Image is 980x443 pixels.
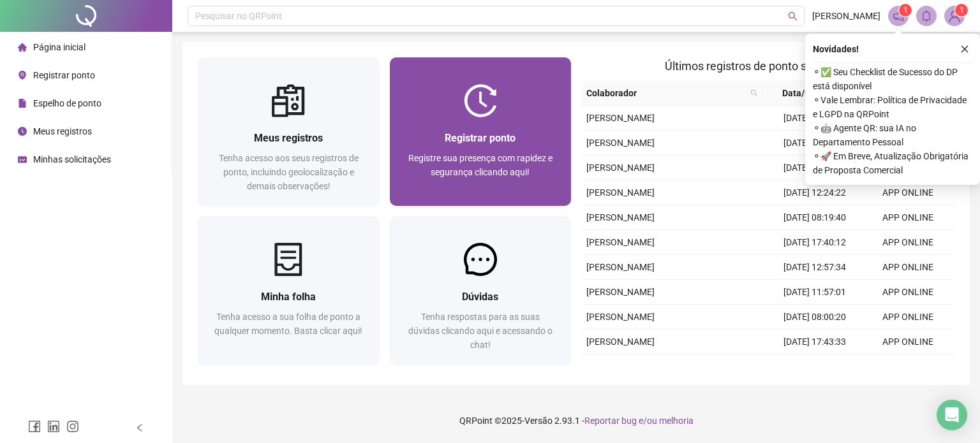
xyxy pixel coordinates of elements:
[768,255,861,280] td: [DATE] 12:57:34
[768,86,838,100] span: Data/Hora
[462,291,498,303] span: Dúvidas
[33,126,92,136] span: Meus registros
[586,237,655,247] span: [PERSON_NAME]
[893,10,904,22] span: notification
[33,70,95,80] span: Registrar ponto
[135,423,144,432] span: left
[861,230,954,255] td: APP ONLINE
[768,230,861,255] td: [DATE] 17:40:12
[921,10,932,22] span: bell
[812,9,880,23] span: [PERSON_NAME]
[768,156,861,180] td: [DATE] 13:24:46
[748,84,761,103] span: search
[861,330,954,354] td: APP ONLINE
[47,420,60,433] span: linkedin
[768,106,861,131] td: [DATE] 08:04:00
[18,155,27,164] span: schedule
[408,312,553,350] span: Tenha respostas para as suas dúvidas clicando aqui e acessando o chat!
[33,42,85,52] span: Página inicial
[813,42,859,56] span: Novidades !
[960,45,969,54] span: close
[390,216,572,365] a: DúvidasTenha respostas para as suas dúvidas clicando aqui e acessando o chat!
[763,81,854,106] th: Data/Hora
[198,216,380,365] a: Minha folhaTenha acesso a sua folha de ponto a qualquer momento. Basta clicar aqui!
[813,65,972,93] span: ⚬ ✅ Seu Checklist de Sucesso do DP está disponível
[813,121,972,149] span: ⚬ 🤖 Agente QR: sua IA no Departamento Pessoal
[861,305,954,330] td: APP ONLINE
[813,93,972,121] span: ⚬ Vale Lembrar: Política de Privacidade e LGPD na QRPoint
[768,354,861,379] td: [DATE] 13:00:11
[18,43,27,52] span: home
[586,187,655,198] span: [PERSON_NAME]
[586,113,655,123] span: [PERSON_NAME]
[861,354,954,379] td: APP ONLINE
[219,153,359,191] span: Tenha acesso aos seus registros de ponto, incluindo geolocalização e demais observações!
[665,59,871,73] span: Últimos registros de ponto sincronizados
[768,280,861,305] td: [DATE] 11:57:01
[214,312,362,336] span: Tenha acesso a sua folha de ponto a qualquer momento. Basta clicar aqui!
[66,420,79,433] span: instagram
[172,398,980,443] footer: QRPoint © 2025 - 2.93.1 -
[586,86,745,100] span: Colaborador
[899,4,912,17] sup: 1
[586,337,655,347] span: [PERSON_NAME]
[586,212,655,222] span: [PERSON_NAME]
[254,132,323,144] span: Meus registros
[198,57,380,206] a: Meus registrosTenha acesso aos seus registros de ponto, incluindo geolocalização e demais observa...
[768,205,861,230] td: [DATE] 08:19:40
[18,99,27,108] span: file
[861,280,954,305] td: APP ONLINE
[768,131,861,156] td: [DATE] 18:15:00
[18,71,27,80] span: environment
[390,57,572,206] a: Registrar pontoRegistre sua presença com rapidez e segurança clicando aqui!
[33,154,111,164] span: Minhas solicitações
[33,98,101,108] span: Espelho de ponto
[861,205,954,230] td: APP ONLINE
[960,6,964,15] span: 1
[586,138,655,148] span: [PERSON_NAME]
[261,291,316,303] span: Minha folha
[903,6,908,15] span: 1
[586,312,655,322] span: [PERSON_NAME]
[586,262,655,272] span: [PERSON_NAME]
[813,149,972,177] span: ⚬ 🚀 Em Breve, Atualização Obrigatória de Proposta Comercial
[768,180,861,205] td: [DATE] 12:24:22
[768,305,861,330] td: [DATE] 08:00:20
[408,153,553,177] span: Registre sua presença com rapidez e segurança clicando aqui!
[861,180,954,205] td: APP ONLINE
[586,163,655,173] span: [PERSON_NAME]
[584,416,694,426] span: Reportar bug e/ou melhoria
[524,416,553,426] span: Versão
[937,400,967,430] div: Open Intercom Messenger
[445,132,516,144] span: Registrar ponto
[945,6,964,25] img: 95012
[750,89,758,97] span: search
[768,330,861,354] td: [DATE] 17:43:33
[28,420,41,433] span: facebook
[18,127,27,136] span: clock-circle
[788,11,798,21] span: search
[955,4,968,17] sup: Atualize o seu contato no menu Meus Dados
[586,287,655,297] span: [PERSON_NAME]
[861,255,954,280] td: APP ONLINE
